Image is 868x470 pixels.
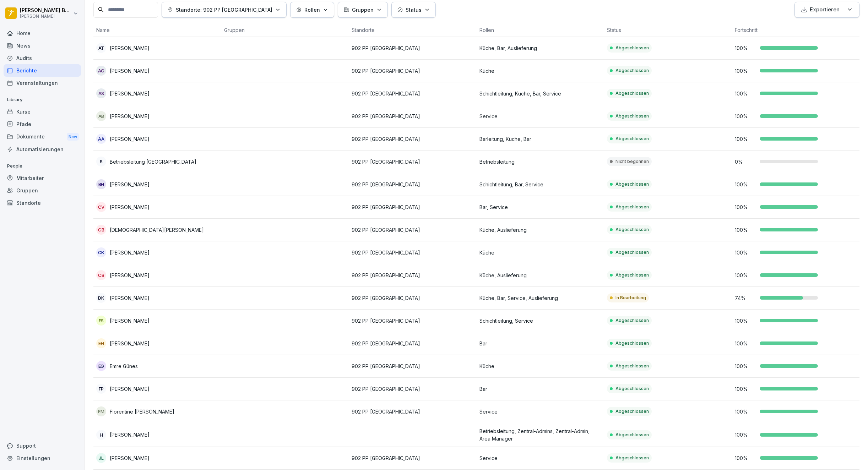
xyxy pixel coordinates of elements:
p: Küche, Bar, Auslieferung [479,44,602,52]
p: Gruppen [352,6,374,13]
p: [DEMOGRAPHIC_DATA][PERSON_NAME] [110,226,204,234]
a: Automatisierungen [4,143,81,155]
p: 100 % [735,135,756,143]
p: 100 % [735,67,756,75]
p: 902 PP [GEOGRAPHIC_DATA] [352,294,474,302]
p: Abgeschlossen [615,363,649,369]
th: Status [604,23,732,37]
p: Abgeschlossen [615,340,649,346]
p: Abgeschlossen [615,272,649,278]
p: Abgeschlossen [615,204,649,210]
div: FP [96,384,106,394]
p: 902 PP [GEOGRAPHIC_DATA] [352,340,474,347]
p: Service [479,454,602,462]
div: FM [96,406,106,416]
div: CV [96,202,106,212]
div: Einstellungen [4,452,81,464]
th: Name [93,23,221,37]
div: JL [96,453,106,463]
p: [PERSON_NAME] [110,294,150,302]
p: Küche, Auslieferung [479,226,602,234]
div: AG [96,66,106,76]
p: Bar, Service [479,203,602,211]
p: [PERSON_NAME] [110,135,150,143]
p: Betriebsleitung, Zentral-Admins, Zentral-Admin, Area Manager [479,427,602,442]
a: Pfade [4,118,81,130]
p: Abgeschlossen [615,226,649,233]
p: 902 PP [GEOGRAPHIC_DATA] [352,67,474,75]
a: Audits [4,52,81,64]
p: Küche [479,362,602,370]
p: Bar [479,385,602,393]
button: Gruppen [338,2,388,18]
div: Dokumente [4,130,81,143]
p: Schichtleitung, Küche, Bar, Service [479,90,602,97]
p: 100 % [735,454,756,462]
a: Gruppen [4,184,81,197]
button: Status [391,2,436,18]
p: [PERSON_NAME] [110,203,150,211]
a: Veranstaltungen [4,77,81,89]
p: Abgeschlossen [615,432,649,438]
p: 0 % [735,158,756,165]
p: [PERSON_NAME] [110,454,150,462]
p: 902 PP [GEOGRAPHIC_DATA] [352,113,474,120]
p: Küche [479,249,602,256]
p: 902 PP [GEOGRAPHIC_DATA] [352,454,474,462]
div: AS [96,88,106,98]
p: 100 % [735,340,756,347]
a: Berichte [4,64,81,77]
p: Library [4,94,81,105]
p: Standorte: 902 PP [GEOGRAPHIC_DATA] [176,6,272,13]
p: 902 PP [GEOGRAPHIC_DATA] [352,135,474,143]
p: People [4,160,81,172]
p: Abgeschlossen [615,90,649,97]
th: Rollen [477,23,604,37]
p: 100 % [735,90,756,97]
p: 100 % [735,385,756,393]
p: 100 % [735,272,756,279]
div: EG [96,361,106,371]
p: [PERSON_NAME] [110,249,150,256]
p: Status [406,6,422,13]
p: Abgeschlossen [615,408,649,415]
th: Standorte [349,23,477,37]
p: Schichtleitung, Bar, Service [479,181,602,188]
p: 902 PP [GEOGRAPHIC_DATA] [352,317,474,324]
p: 100 % [735,44,756,52]
a: Mitarbeiter [4,172,81,184]
div: H [96,430,106,440]
p: [PERSON_NAME] [110,385,150,393]
div: New [67,133,79,141]
p: 902 PP [GEOGRAPHIC_DATA] [352,44,474,52]
p: Abgeschlossen [615,113,649,119]
p: [PERSON_NAME] [110,44,150,52]
p: Küche, Bar, Service, Auslieferung [479,294,602,302]
p: Abgeschlossen [615,386,649,392]
p: [PERSON_NAME] [110,340,150,347]
p: [PERSON_NAME] [110,317,150,324]
p: 902 PP [GEOGRAPHIC_DATA] [352,203,474,211]
th: Gruppen [221,23,349,37]
div: CK [96,247,106,257]
p: 902 PP [GEOGRAPHIC_DATA] [352,272,474,279]
p: [PERSON_NAME] [20,14,72,19]
p: 100 % [735,431,756,438]
a: News [4,39,81,52]
div: CB [96,270,106,280]
p: Service [479,408,602,415]
div: B [96,157,106,166]
div: Standorte [4,197,81,209]
p: 100 % [735,181,756,188]
p: 100 % [735,249,756,256]
p: [PERSON_NAME] [110,431,150,438]
p: Schichtleitung, Service [479,317,602,324]
div: CB [96,225,106,235]
p: [PERSON_NAME] [110,272,150,279]
p: Abgeschlossen [615,249,649,256]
